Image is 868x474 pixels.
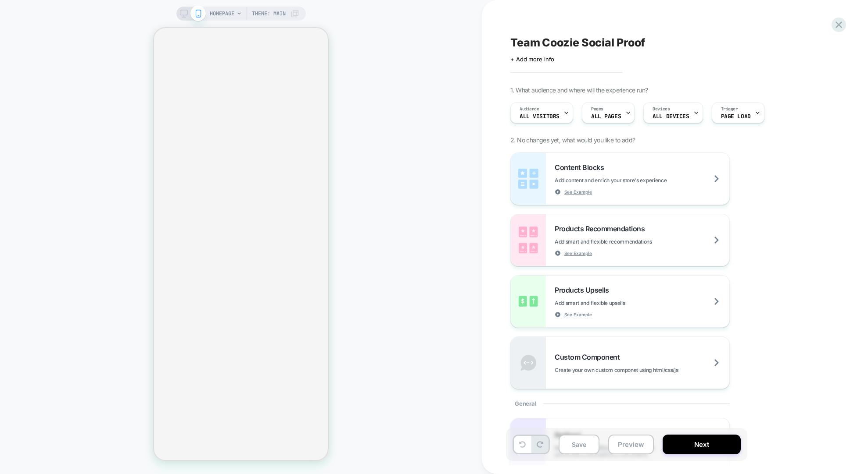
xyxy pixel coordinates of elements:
[564,250,592,256] span: See Example
[555,163,608,172] span: Content Blocks
[555,224,649,233] span: Products Recommendations
[555,367,722,373] span: Create your own custom componet using html/css/js
[510,136,635,144] span: 2. No changes yet, what would you like to add?
[555,286,613,294] span: Products Upsells
[555,238,696,245] span: Add smart and flexible recommendations
[520,113,560,120] span: All Visitors
[663,435,741,454] button: Next
[559,435,599,454] button: Save
[653,113,689,120] span: ALL DEVICES
[721,106,738,112] span: Trigger
[555,177,710,184] span: Add content and enrich your store's experience
[591,113,621,120] span: ALL PAGES
[210,7,234,21] span: HOMEPAGE
[510,56,554,63] span: + Add more info
[591,106,603,112] span: Pages
[555,353,624,361] span: Custom Component
[564,189,592,195] span: See Example
[608,435,654,454] button: Preview
[564,311,592,318] span: See Example
[252,7,286,21] span: Theme: MAIN
[510,36,645,49] span: Team Coozie Social Proof
[653,106,670,112] span: Devices
[520,106,539,112] span: Audience
[721,113,751,120] span: Page Load
[510,86,648,94] span: 1. What audience and where will the experience run?
[555,300,669,306] span: Add smart and flexible upsells
[510,389,730,418] div: General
